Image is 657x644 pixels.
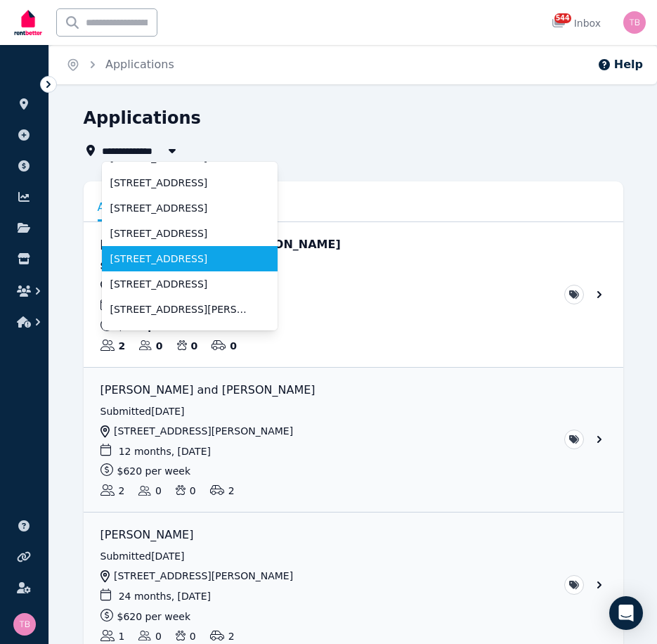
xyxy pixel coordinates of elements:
[597,56,643,73] button: Help
[13,613,36,636] img: Tracy Barrett
[84,368,623,513] a: View application: Nelvin Jose and Priya Pious
[84,107,201,129] h1: Applications
[554,13,571,23] span: 544
[110,302,252,316] span: [STREET_ADDRESS][PERSON_NAME][PERSON_NAME]
[110,201,252,215] span: [STREET_ADDRESS]
[84,222,623,367] a: View application: William Collins and Jude Tapper
[98,195,164,221] a: Applied
[105,58,174,71] a: Applications
[110,176,252,190] span: [STREET_ADDRESS]
[49,45,191,84] nav: Breadcrumb
[110,277,252,291] span: [STREET_ADDRESS]
[110,226,252,240] span: [STREET_ADDRESS]
[609,596,643,630] div: Open Intercom Messenger
[11,5,45,40] img: RentBetter
[623,11,646,34] img: Tracy Barrett
[110,252,252,266] span: [STREET_ADDRESS]
[110,328,252,342] span: [STREET_ADDRESS]
[552,16,601,30] div: Inbox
